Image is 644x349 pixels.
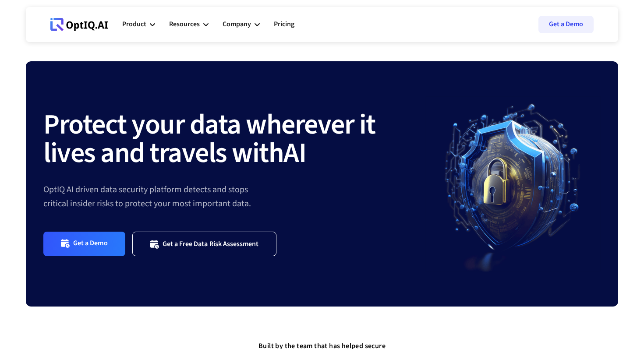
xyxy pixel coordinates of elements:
div: OptIQ AI driven data security platform detects and stops critical insider risks to protect your m... [43,183,425,211]
div: Product [122,11,155,38]
div: Resources [169,11,209,38]
a: Get a Demo [43,232,125,256]
div: Webflow Homepage [50,31,51,31]
div: Get a Demo [73,239,108,249]
div: Resources [169,18,200,30]
a: Get a Free Data Risk Assessment [132,232,277,256]
div: Company [223,18,251,30]
a: Get a Demo [538,16,594,33]
div: Get a Free Data Risk Assessment [163,240,259,248]
strong: AI [283,133,306,173]
a: Pricing [274,11,294,38]
div: Company [223,11,260,38]
a: Webflow Homepage [50,11,108,38]
strong: Protect your data wherever it lives and travels with [43,105,375,173]
div: Product [122,18,146,30]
